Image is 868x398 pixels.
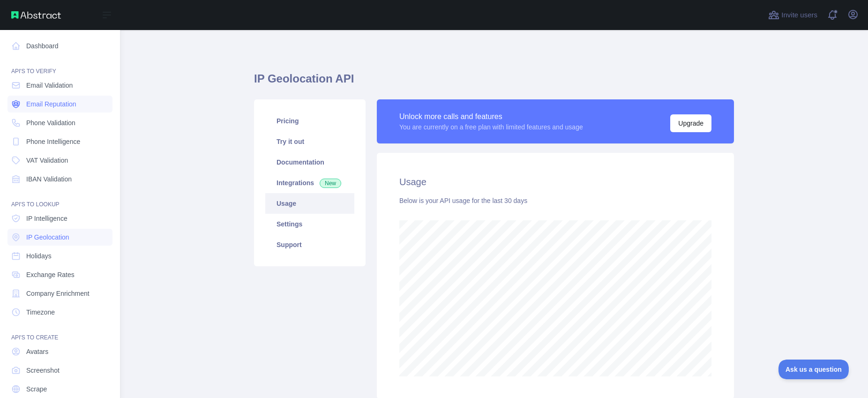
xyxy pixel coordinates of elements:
a: Exchange Rates [7,266,112,283]
a: Pricing [265,111,354,131]
div: API'S TO LOOKUP [7,189,112,208]
span: IBAN Validation [26,174,72,184]
span: Invite users [781,10,817,21]
div: API'S TO CREATE [7,323,112,341]
a: Phone Intelligence [7,133,112,150]
span: IP Intelligence [26,214,67,223]
div: You are currently on a free plan with limited features and usage [399,122,583,132]
span: Screenshot [26,366,60,375]
a: IBAN Validation [7,171,112,188]
span: Timezone [26,308,55,317]
a: Scrape [7,381,112,398]
span: Email Validation [26,81,73,90]
iframe: Toggle Customer Support [778,360,849,379]
a: Avatars [7,343,112,360]
a: Screenshot [7,362,112,379]
a: Phone Validation [7,114,112,131]
span: VAT Validation [26,156,68,165]
a: Documentation [265,152,354,173]
span: Scrape [26,384,47,394]
h1: IP Geolocation API [254,71,734,94]
a: Integrations New [265,173,354,193]
a: Email Reputation [7,96,112,113]
span: Company Enrichment [26,289,90,298]
a: Settings [265,214,354,234]
a: VAT Validation [7,152,112,169]
div: API'S TO VERIFY [7,56,112,75]
div: Below is your API usage for the last 30 days [399,196,711,205]
div: Unlock more calls and features [399,111,583,122]
button: Upgrade [670,114,711,132]
a: Usage [265,193,354,214]
button: Invite users [766,8,819,23]
span: Phone Intelligence [26,137,80,146]
a: IP Geolocation [7,229,112,246]
a: Dashboard [7,38,112,54]
a: IP Intelligence [7,210,112,227]
a: Support [265,234,354,255]
span: IP Geolocation [26,233,69,242]
a: Email Validation [7,77,112,94]
img: Abstract API [11,11,61,19]
span: New [320,179,341,188]
a: Timezone [7,304,112,321]
span: Phone Validation [26,118,75,128]
span: Holidays [26,251,52,261]
span: Exchange Rates [26,270,75,279]
a: Holidays [7,248,112,264]
span: Avatars [26,347,48,356]
span: Email Reputation [26,99,76,109]
a: Company Enrichment [7,285,112,302]
h2: Usage [399,175,711,188]
a: Try it out [265,131,354,152]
